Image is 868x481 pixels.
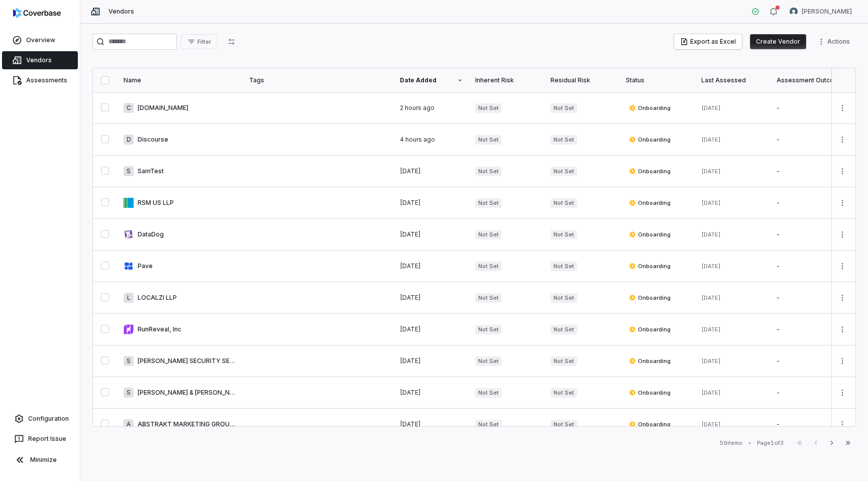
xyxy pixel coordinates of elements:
[771,219,846,251] td: -
[802,8,852,16] span: [PERSON_NAME]
[475,420,502,429] span: Not Set
[771,92,846,124] td: -
[108,8,134,16] span: Vendors
[771,251,846,282] td: -
[748,439,751,446] div: •
[834,417,850,432] button: More actions
[701,389,721,396] span: [DATE]
[475,76,538,84] div: Inherent Risk
[475,325,502,334] span: Not Set
[181,34,218,49] button: Filter
[400,357,421,365] span: [DATE]
[629,294,671,302] span: Onboarding
[771,377,846,409] td: -
[400,420,421,428] span: [DATE]
[475,356,502,366] span: Not Set
[834,100,850,115] button: More actions
[750,34,806,49] button: Create Vendor
[249,76,388,84] div: Tags
[701,294,721,301] span: [DATE]
[551,167,577,176] span: Not Set
[400,76,463,84] div: Date Added
[475,230,502,239] span: Not Set
[475,293,502,303] span: Not Set
[475,198,502,208] span: Not Set
[551,262,577,271] span: Not Set
[834,385,850,400] button: More actions
[551,388,577,398] span: Not Set
[26,56,52,64] span: Vendors
[2,71,78,89] a: Assessments
[475,262,502,271] span: Not Set
[400,230,421,238] span: [DATE]
[551,103,577,113] span: Not Set
[814,34,856,49] button: More actions
[834,132,850,147] button: More actions
[400,262,421,270] span: [DATE]
[771,187,846,219] td: -
[475,103,502,113] span: Not Set
[26,36,55,44] span: Overview
[26,76,67,84] span: Assessments
[771,345,846,377] td: -
[400,167,421,175] span: [DATE]
[475,167,502,176] span: Not Set
[30,456,57,464] span: Minimize
[124,76,237,84] div: Name
[834,259,850,274] button: More actions
[701,421,721,428] span: [DATE]
[475,135,502,145] span: Not Set
[771,282,846,314] td: -
[629,325,671,333] span: Onboarding
[629,230,671,238] span: Onboarding
[551,325,577,334] span: Not Set
[834,290,850,305] button: More actions
[4,430,76,448] button: Report Issue
[701,357,721,365] span: [DATE]
[13,8,61,18] img: logo-D7KZi-bG.svg
[701,168,721,175] span: [DATE]
[834,164,850,179] button: More actions
[834,195,850,210] button: More actions
[551,76,614,84] div: Residual Risk
[701,263,721,270] span: [DATE]
[629,104,671,112] span: Onboarding
[400,136,435,143] span: 4 hours ago
[771,156,846,187] td: -
[777,76,840,84] div: Assessment Outcome
[701,326,721,333] span: [DATE]
[771,409,846,440] td: -
[629,389,671,397] span: Onboarding
[757,439,784,447] div: Page 1 of 3
[2,51,78,69] a: Vendors
[551,198,577,208] span: Not Set
[701,199,721,206] span: [DATE]
[834,322,850,337] button: More actions
[197,38,211,46] span: Filter
[400,325,421,333] span: [DATE]
[4,410,76,428] a: Configuration
[400,294,421,301] span: [DATE]
[28,415,69,423] span: Configuration
[626,76,689,84] div: Status
[28,435,66,443] span: Report Issue
[629,136,671,144] span: Onboarding
[629,420,671,428] span: Onboarding
[400,104,435,111] span: 2 hours ago
[834,227,850,242] button: More actions
[400,389,421,396] span: [DATE]
[701,104,721,111] span: [DATE]
[771,124,846,156] td: -
[551,356,577,366] span: Not Set
[2,31,78,49] a: Overview
[400,199,421,206] span: [DATE]
[701,231,721,238] span: [DATE]
[674,34,742,49] button: Export as Excel
[4,450,76,470] button: Minimize
[701,136,721,143] span: [DATE]
[701,76,765,84] div: Last Assessed
[551,293,577,303] span: Not Set
[771,314,846,345] td: -
[784,4,858,19] button: Sayantan Bhattacherjee avatar[PERSON_NAME]
[551,230,577,239] span: Not Set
